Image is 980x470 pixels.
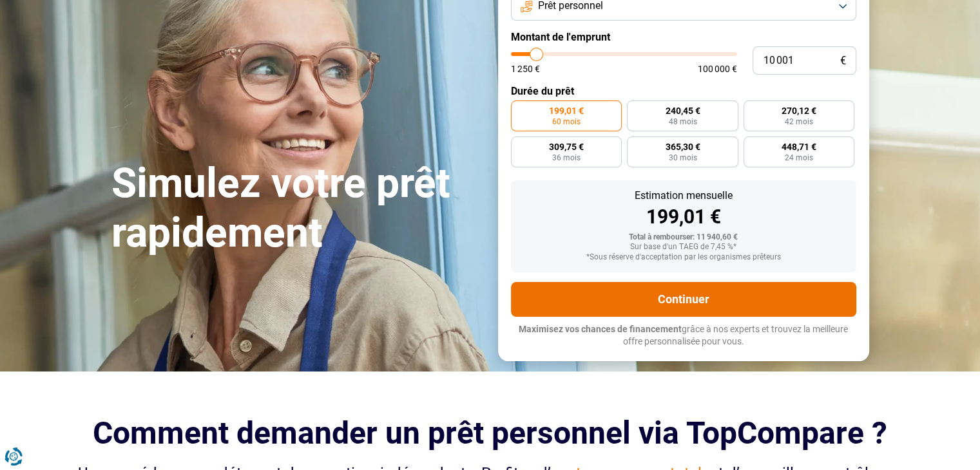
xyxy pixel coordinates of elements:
span: 36 mois [552,154,581,162]
span: 270,12 € [782,106,816,115]
div: *Sous réserve d'acceptation par les organismes prêteurs [521,253,846,262]
div: 199,01 € [521,207,846,227]
h2: Comment demander un prêt personnel via TopCompare ? [73,415,908,451]
div: Estimation mensuelle [521,191,846,201]
span: 42 mois [785,118,813,126]
span: 309,75 € [549,142,584,151]
label: Montant de l'emprunt [511,31,856,43]
div: Sur base d'un TAEG de 7,45 %* [521,243,846,252]
span: € [840,55,846,66]
button: Continuer [511,282,856,317]
span: 24 mois [785,154,813,162]
div: Total à rembourser: 11 940,60 € [521,233,846,242]
span: 48 mois [668,118,697,126]
span: 30 mois [668,154,697,162]
p: grâce à nos experts et trouvez la meilleure offre personnalisée pour vous. [511,323,856,348]
span: 100 000 € [698,64,737,73]
span: 60 mois [552,118,581,126]
label: Durée du prêt [511,85,856,97]
span: 365,30 € [665,142,700,151]
span: Maximisez vos chances de financement [519,324,682,334]
span: 1 250 € [511,64,540,73]
span: 199,01 € [549,106,584,115]
span: 448,71 € [782,142,816,151]
span: 240,45 € [665,106,700,115]
h1: Simulez votre prêt rapidement [111,159,483,258]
